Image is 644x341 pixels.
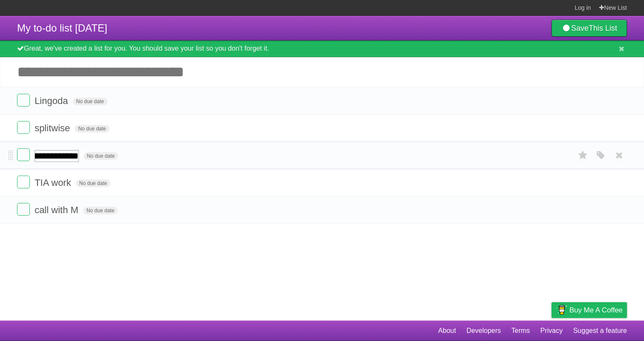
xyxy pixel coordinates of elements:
[35,177,73,188] span: TIA work
[589,24,617,32] b: This List
[35,95,70,106] span: Lingoda
[466,323,501,339] a: Developers
[17,121,30,134] label: Done
[17,203,30,216] label: Done
[575,148,591,162] label: Star task
[75,125,109,133] span: No due date
[552,20,627,37] a: SaveThis List
[438,323,456,339] a: About
[76,179,110,187] span: No due date
[17,176,30,188] label: Done
[17,94,30,107] label: Done
[17,148,30,161] label: Done
[552,302,627,318] a: Buy me a coffee
[83,207,118,214] span: No due date
[35,123,72,133] span: splitwise
[511,323,530,339] a: Terms
[569,303,623,318] span: Buy me a coffee
[556,303,567,317] img: Buy me a coffee
[73,98,107,105] span: No due date
[17,22,107,34] span: My to-do list [DATE]
[35,205,81,215] span: call with M
[84,152,118,160] span: No due date
[573,323,627,339] a: Suggest a feature
[540,323,563,339] a: Privacy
